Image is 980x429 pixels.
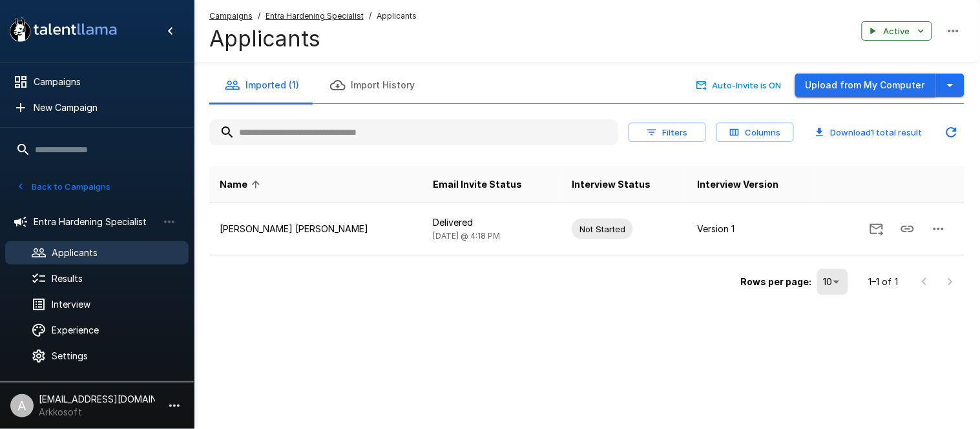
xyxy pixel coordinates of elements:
[869,275,899,288] p: 1–1 of 1
[892,223,923,234] span: Copy Interview Link
[433,216,552,229] p: Delivered
[258,10,260,23] span: /
[220,223,413,235] p: [PERSON_NAME] [PERSON_NAME]
[804,123,933,143] button: Download1 total result
[369,10,371,23] span: /
[572,223,633,235] span: Not Started
[698,177,779,192] span: Interview Version
[209,25,417,52] h4: Applicants
[629,123,706,143] button: Filters
[433,177,523,192] span: Email Invite Status
[716,123,794,143] button: Columns
[433,231,501,241] span: [DATE] @ 4:18 PM
[377,10,417,23] span: Applicants
[861,223,892,234] span: Send Invitation
[939,119,964,145] button: Updated Today - 7:55 PM
[694,75,785,95] button: Auto-Invite is ON
[315,67,430,103] button: Import History
[209,67,315,103] button: Imported (1)
[741,275,812,288] p: Rows per page:
[220,177,264,192] span: Name
[862,21,932,41] button: Active
[209,11,253,21] u: Campaigns
[266,11,364,21] u: Entra Hardening Specialist
[572,177,651,192] span: Interview Status
[795,74,936,97] button: Upload from My Computer
[817,269,848,295] div: 10
[698,223,806,235] p: Version 1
